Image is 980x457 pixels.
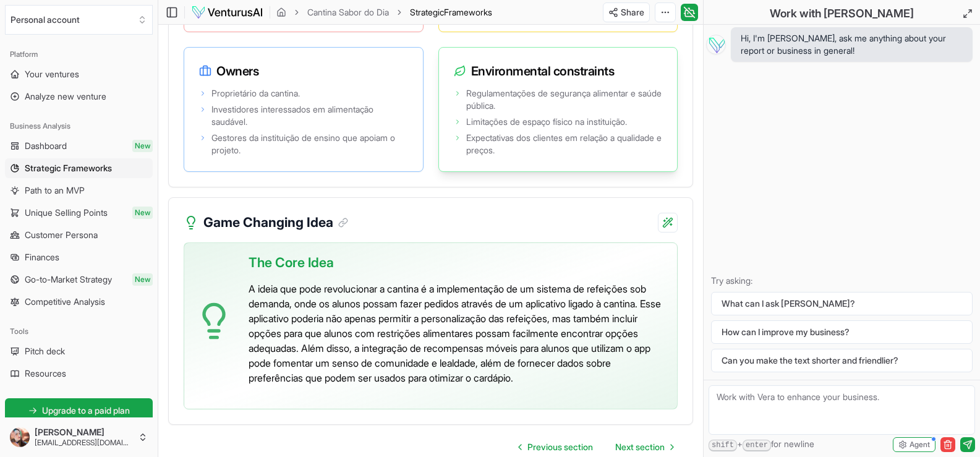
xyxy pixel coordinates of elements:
[25,229,98,241] span: Customer Persona
[466,87,663,112] span: Regulamentações de segurança alimentar e saúde pública.
[25,367,66,380] span: Resources
[132,140,153,152] span: New
[706,35,726,54] img: Vera
[25,207,108,219] span: Unique Selling Points
[25,184,85,197] span: Path to an MVP
[709,438,814,451] span: + for newline
[5,270,153,289] a: Go-to-Market StrategyNew
[25,90,106,103] span: Analyze new venture
[5,322,153,341] div: Tools
[5,116,153,136] div: Business Analysis
[893,437,935,452] button: Agent
[199,62,408,80] h3: Owners
[5,292,153,312] a: Competitive Analysis
[621,6,644,19] span: Share
[307,6,389,19] a: Cantina Sabor do Dia
[770,5,914,22] h2: Work with [PERSON_NAME]
[5,64,153,84] a: Your ventures
[615,441,665,453] span: Next section
[5,422,153,452] button: [PERSON_NAME][EMAIL_ADDRESS][DOMAIN_NAME]
[5,45,153,64] div: Platform
[527,441,593,453] span: Previous section
[25,251,59,263] span: Finances
[35,438,133,448] span: [EMAIL_ADDRESS][DOMAIN_NAME]
[211,132,408,156] span: Gestores da instituição de ensino que apoiam o projeto.
[711,349,973,372] button: Can you make the text shorter and friendlier?
[203,213,348,233] h3: Game Changing Idea
[25,162,112,174] span: Strategic Frameworks
[132,207,153,219] span: New
[5,225,153,245] a: Customer Persona
[35,427,133,438] span: [PERSON_NAME]
[276,6,492,19] nav: breadcrumb
[444,7,492,17] span: Frameworks
[5,341,153,361] a: Pitch deck
[5,181,153,200] a: Path to an MVP
[5,87,153,106] a: Analyze new venture
[25,273,112,286] span: Go-to-Market Strategy
[711,320,973,344] button: How can I improve my business?
[191,5,263,20] img: logo
[5,158,153,178] a: Strategic Frameworks
[5,5,153,35] button: Select an organization
[603,2,650,22] button: Share
[249,281,667,385] p: A ideia que pode revolucionar a cantina é a implementação de um sistema de refeições sob demanda,...
[410,6,492,19] span: StrategicFrameworks
[211,103,408,128] span: Investidores interessados em alimentação saudável.
[5,136,153,156] a: DashboardNew
[454,62,663,80] h3: Environmental constraints
[25,345,65,357] span: Pitch deck
[743,440,771,451] kbd: enter
[25,68,79,80] span: Your ventures
[741,32,963,57] span: Hi, I'm [PERSON_NAME], ask me anything about your report or business in general!
[466,116,627,128] span: Limitações de espaço físico na instituição.
[10,427,30,447] img: ACg8ocIBopHMSmzbe2ESE6nYzvXQKBrsh_oyBMLWOJHg-HzCCq1BUy8D=s96-c
[42,404,130,417] span: Upgrade to a paid plan
[25,296,105,308] span: Competitive Analysis
[5,247,153,267] a: Finances
[711,275,973,287] p: Try asking:
[5,364,153,383] a: Resources
[25,140,67,152] span: Dashboard
[249,253,334,273] span: The Core Idea
[5,203,153,223] a: Unique Selling PointsNew
[709,440,737,451] kbd: shift
[5,398,153,423] a: Upgrade to a paid plan
[466,132,663,156] span: Expectativas dos clientes em relação a qualidade e preços.
[211,87,300,100] span: Proprietário da cantina.
[132,273,153,286] span: New
[910,440,930,450] span: Agent
[711,292,973,315] button: What can I ask [PERSON_NAME]?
